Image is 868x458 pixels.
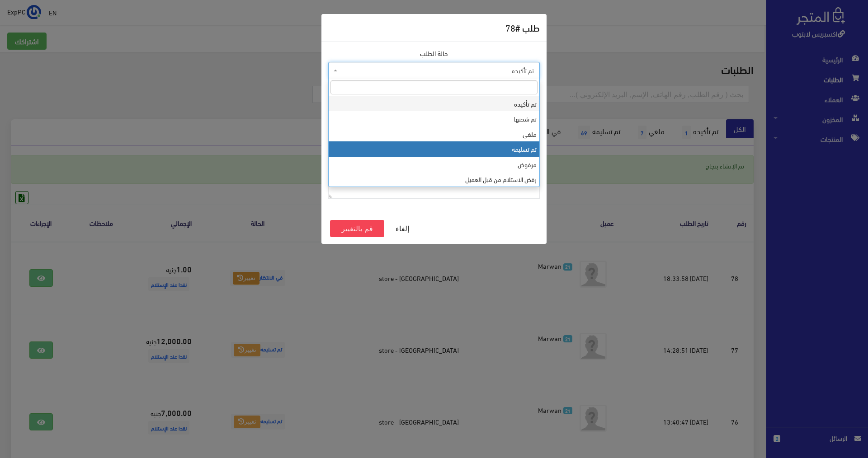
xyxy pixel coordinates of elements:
[328,62,540,79] span: تم تأكيده
[329,157,539,172] li: مرفوض
[329,96,539,111] li: تم تأكيده
[329,172,539,187] li: رفض الاستلام من قبل العميل
[330,220,384,237] button: قم بالتغيير
[329,111,539,126] li: تم شحنها
[505,19,515,36] span: 78
[329,126,539,141] li: ملغي
[384,220,420,237] button: إلغاء
[329,141,539,156] li: تم تسليمه
[505,21,540,34] h5: طلب #
[340,66,534,75] span: تم تأكيده
[420,48,448,58] label: حالة الطلب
